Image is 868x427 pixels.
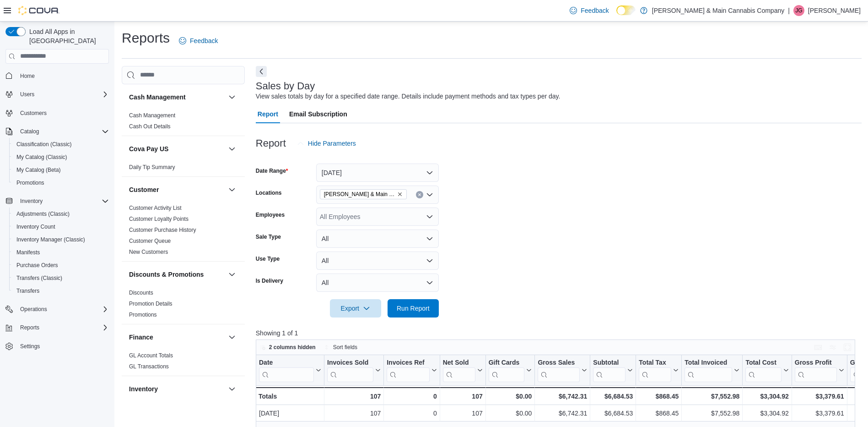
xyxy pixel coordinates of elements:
button: Display options [827,342,838,353]
span: My Catalog (Beta) [16,166,61,174]
span: My Catalog (Classic) [16,153,67,161]
button: Inventory [226,383,237,394]
button: Cash Management [226,92,237,103]
span: Customers [16,107,109,119]
button: Catalog [16,126,43,137]
a: My Catalog (Classic) [13,152,71,163]
span: Cash Management [129,112,175,119]
div: Net Sold [442,358,475,382]
a: Transfers [13,285,43,296]
div: $3,304.92 [745,391,788,402]
div: Finance [122,350,245,376]
div: Gross Profit [795,358,837,382]
a: Settings [16,341,43,352]
span: Settings [16,340,109,352]
button: Clear input [416,191,423,198]
span: Classification (Classic) [16,141,72,148]
span: Feedback [581,6,609,15]
div: Invoices Ref [387,358,429,367]
div: $868.45 [639,408,679,419]
nav: Complex example [5,66,109,377]
button: Inventory [129,384,225,394]
span: Catalog [16,126,109,137]
button: Keyboard shortcuts [813,342,824,353]
span: Promotions [16,179,44,186]
div: $6,742.31 [538,391,587,402]
h3: Customer [129,185,159,194]
a: Classification (Classic) [13,139,75,150]
button: Home [2,69,113,82]
span: Classification (Classic) [13,139,109,150]
h3: Cova Pay US [129,144,168,153]
span: Transfers (Classic) [13,273,109,284]
button: Cova Pay US [226,143,237,154]
span: Inventory [20,197,43,205]
span: Reports [20,324,39,331]
button: Gross Profit [795,358,844,382]
div: Customer [122,203,245,261]
a: Promotions [13,177,48,188]
span: Hide Parameters [308,139,356,148]
span: 2 columns hidden [269,344,316,351]
span: Inventory Manager (Classic) [13,234,109,245]
span: Purchase Orders [13,260,109,271]
span: Promotions [129,311,157,318]
span: Users [16,89,109,100]
button: Enter fullscreen [842,342,853,353]
button: Adjustments (Classic) [9,208,113,220]
div: $7,552.98 [685,408,739,419]
div: Cova Pay US [122,162,245,176]
div: Cash Management [122,110,245,136]
button: Sort fields [320,342,361,353]
button: Run Report [388,299,439,318]
span: Transfers [13,285,109,296]
span: [PERSON_NAME] & Main Cannabis Company [324,190,395,199]
button: Next [256,66,267,77]
a: Home [16,71,38,82]
button: My Catalog (Classic) [9,151,113,164]
div: $3,379.61 [795,408,844,419]
span: Customer Loyalty Points [129,215,189,223]
a: New Customers [129,249,168,255]
a: GL Transactions [129,363,169,370]
label: Locations [256,189,282,197]
p: [PERSON_NAME] [808,5,861,16]
button: Classification (Classic) [9,138,113,151]
span: Promotions [13,177,109,188]
button: Reports [2,321,113,334]
div: Julie Garcia [793,5,804,16]
img: Cova [18,6,59,15]
div: Total Cost [745,358,781,382]
span: Inventory Count [16,223,55,230]
a: Transfers (Classic) [13,273,66,284]
span: Customers [20,109,47,117]
a: Cash Out Details [129,123,171,130]
h3: Cash Management [129,93,186,102]
button: Total Invoiced [685,358,739,382]
button: Finance [129,333,225,342]
button: Customer [226,184,237,195]
span: Adjustments (Classic) [16,210,70,218]
button: Cova Pay US [129,144,225,153]
button: Subtotal [593,358,633,382]
button: Discounts & Promotions [129,270,225,279]
label: Date Range [256,167,288,175]
button: All [316,252,439,270]
div: 107 [327,391,381,402]
div: 107 [443,408,483,419]
div: Totals [259,391,321,402]
div: 107 [327,408,381,419]
button: Export [330,299,381,318]
a: Feedback [175,32,221,50]
div: Invoices Sold [327,358,373,367]
a: Adjustments (Classic) [13,208,73,219]
span: Users [20,91,34,98]
span: Transfers [16,287,39,295]
div: Subtotal [593,358,625,382]
span: Customer Queue [129,237,171,245]
div: $7,552.98 [685,391,739,402]
span: Inventory Manager (Classic) [16,236,85,243]
span: Email Subscription [289,105,347,123]
a: Cash Management [129,112,175,119]
div: $6,684.53 [593,391,633,402]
